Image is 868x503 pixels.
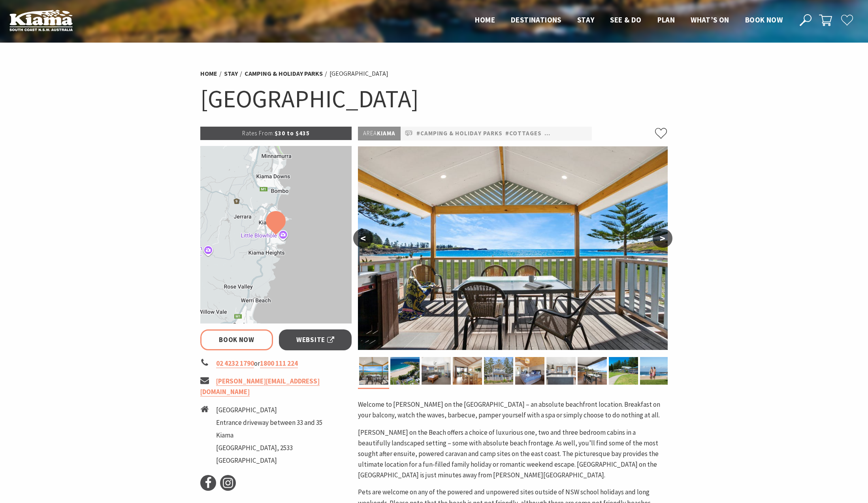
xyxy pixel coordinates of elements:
p: $30 to $435 [200,127,352,140]
a: Website [279,329,352,350]
h1: [GEOGRAPHIC_DATA] [200,83,668,115]
span: Area [363,129,377,137]
span: What’s On [691,15,729,24]
img: Beachfront cabins at Kendalls on the Beach Holiday Park [609,357,638,385]
img: Kiama Logo [9,9,73,31]
span: Book now [745,15,783,24]
img: Kendalls on the Beach Holiday Park [515,357,544,385]
img: Kendalls on the Beach Holiday Park [359,357,388,385]
li: [GEOGRAPHIC_DATA] [216,455,322,466]
span: Stay [577,15,595,24]
p: [PERSON_NAME] on the Beach offers a choice of luxurious one, two and three bedroom cabins in a be... [358,427,668,481]
a: #Cottages [505,129,542,138]
span: Home [475,15,495,24]
span: Destinations [511,15,561,24]
img: Full size kitchen in Cabin 12 [546,357,576,385]
button: < [353,229,373,248]
span: See & Do [610,15,641,24]
img: Kendalls on the Beach Holiday Park [453,357,482,385]
p: Welcome to [PERSON_NAME] on the [GEOGRAPHIC_DATA] – an absolute beachfront location. Breakfast on... [358,399,668,421]
a: Camping & Holiday Parks [245,69,323,78]
img: Kendalls Beach [640,357,669,385]
a: 02 4232 1790 [216,359,254,368]
li: [GEOGRAPHIC_DATA] [330,69,388,79]
li: Kiama [216,430,322,441]
p: Kiama [358,127,401,140]
img: Enjoy the beachfront view in Cabin 12 [578,357,607,385]
a: #Camping & Holiday Parks [416,129,503,138]
nav: Main Menu [467,14,791,27]
a: 1800 111 224 [260,359,298,368]
img: Lounge room in Cabin 12 [422,357,451,385]
span: Website [296,335,334,345]
a: Home [200,69,217,78]
button: > [653,229,672,248]
li: or [200,358,352,369]
li: [GEOGRAPHIC_DATA] [216,405,322,415]
li: [GEOGRAPHIC_DATA], 2533 [216,443,322,453]
img: Kendalls on the Beach Holiday Park [484,357,513,385]
a: Book Now [200,329,273,350]
li: Entrance driveway between 33 and 35 [216,417,322,428]
a: Stay [224,69,238,78]
img: Aerial view of Kendalls on the Beach Holiday Park [390,357,420,385]
a: [PERSON_NAME][EMAIL_ADDRESS][DOMAIN_NAME] [200,377,320,396]
img: Kendalls on the Beach Holiday Park [358,146,668,350]
span: Rates From: [242,129,275,137]
a: #Pet Friendly [544,129,590,138]
span: Plan [657,15,675,24]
